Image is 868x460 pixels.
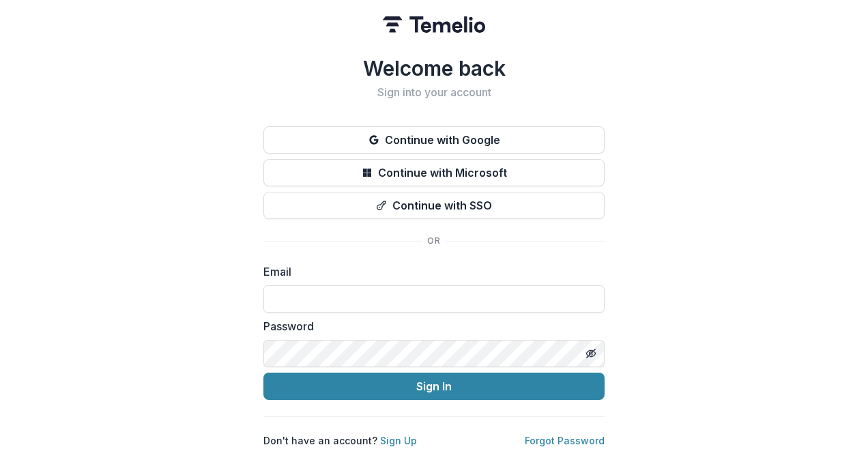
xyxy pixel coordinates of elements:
button: Continue with Microsoft [263,159,605,186]
label: Email [263,263,596,280]
p: Don't have an account? [263,433,417,448]
button: Toggle password visibility [580,343,602,364]
a: Sign Up [380,435,417,446]
h2: Sign into your account [263,86,605,99]
label: Password [263,318,596,334]
h1: Welcome back [263,56,605,81]
img: Temelio [383,16,485,33]
button: Sign In [263,373,605,400]
button: Continue with Google [263,126,605,154]
a: Forgot Password [525,435,605,446]
button: Continue with SSO [263,192,605,219]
